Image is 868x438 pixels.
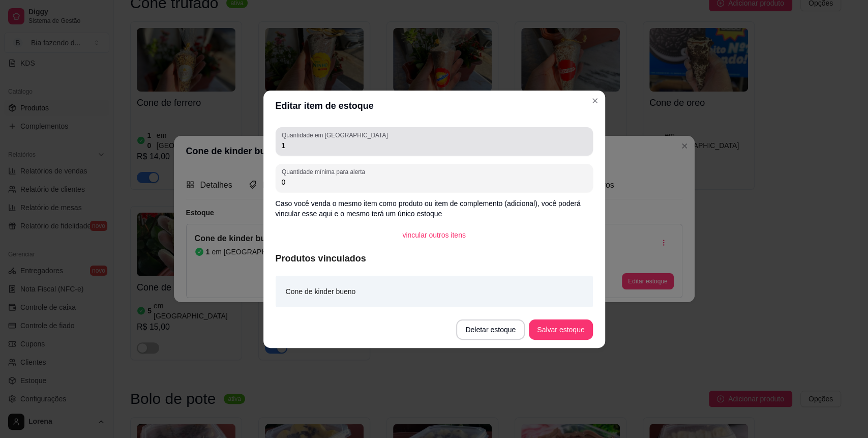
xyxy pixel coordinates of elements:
button: Salvar estoque [529,319,592,340]
article: Cone de kinder bueno [286,286,356,297]
label: Quantidade mínima para alerta [282,167,369,176]
button: Close [587,93,603,109]
input: Quantidade mínima para alerta [282,177,587,187]
header: Editar item de estoque [263,91,605,121]
button: Deletar estoque [456,319,525,340]
article: Produtos vinculados [276,251,593,266]
input: Quantidade em estoque [282,140,587,151]
button: vincular outros itens [394,225,474,245]
p: Caso você venda o mesmo item como produto ou item de complemento (adicional), você poderá vincula... [276,198,593,219]
label: Quantidade em [GEOGRAPHIC_DATA] [282,131,391,139]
